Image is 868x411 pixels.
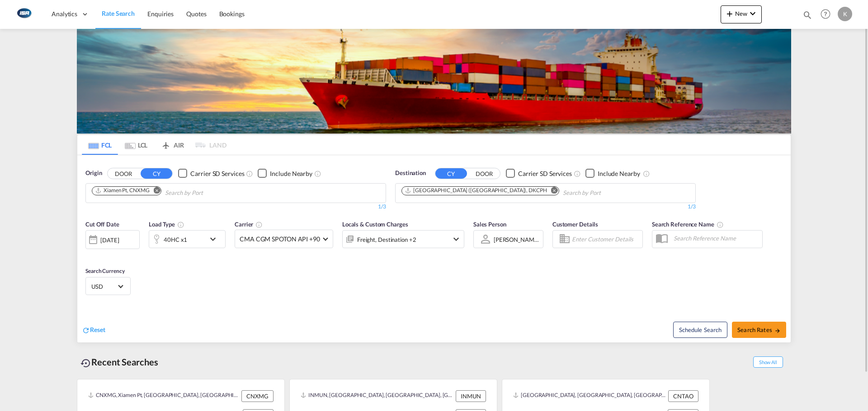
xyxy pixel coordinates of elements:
span: Cut Off Date [85,221,119,228]
md-pagination-wrapper: Use the left and right arrow keys to navigate between tabs [82,135,226,155]
button: icon-plus 400-fgNewicon-chevron-down [721,5,762,23]
button: Note: By default Schedule search will only considerorigin ports, destination ports and cut off da... [673,322,727,338]
md-icon: icon-chevron-down [747,8,758,19]
md-icon: Unchecked: Ignores neighbouring ports when fetching rates.Checked : Includes neighbouring ports w... [643,170,650,177]
div: [PERSON_NAME] S&#248;[PERSON_NAME] [494,236,610,243]
img: 1aa151c0c08011ec8d6f413816f9a227.png [14,4,34,24]
md-icon: icon-backup-restore [80,358,91,369]
md-icon: icon-arrow-right [774,328,781,334]
div: Help [818,6,838,23]
md-tab-item: FCL [82,135,118,155]
div: icon-refreshReset [82,325,105,335]
div: 40HC x1icon-chevron-down [149,230,226,248]
md-select: Sales Person: Kasper Lykkegaard S&#248;rensen [493,233,541,246]
span: Bookings [219,10,245,18]
md-icon: icon-information-outline [177,221,184,228]
span: Origin [85,169,102,178]
span: Search Currency [85,268,125,274]
div: Include Nearby [270,169,312,178]
span: New [724,10,758,17]
button: Remove [147,187,161,196]
div: Freight Destination Destination Custom Factory Stuffing [357,233,416,246]
md-icon: icon-plus 400-fg [724,8,735,19]
span: Show All [753,356,783,368]
md-icon: icon-airplane [160,140,171,147]
span: Destination [395,169,426,178]
md-datepicker: Select [85,248,92,260]
div: K [838,7,852,21]
input: Search Reference Name [669,231,762,245]
md-select: Select Currency: $ USDUnited States Dollar [90,280,126,293]
div: [DATE] [85,230,140,249]
md-icon: icon-magnify [802,10,812,20]
md-checkbox: Checkbox No Ink [178,169,244,178]
span: Search Rates [737,326,781,333]
md-icon: Your search will be saved by the below given name [717,221,724,228]
div: Include Nearby [598,169,640,178]
div: Freight Destination Destination Custom Factory Stuffingicon-chevron-down [342,230,464,248]
md-chips-wrap: Chips container. Use arrow keys to select chips. [90,184,255,200]
input: Enter Customer Details [572,232,640,246]
div: INMUN [456,390,486,402]
div: Copenhagen (Kobenhavn), DKCPH [405,187,547,194]
button: CY [141,168,172,179]
span: CMA CGM SPOTON API +90 [240,235,320,244]
div: 1/3 [85,203,386,211]
div: Carrier SD Services [190,169,244,178]
button: DOOR [468,168,500,179]
div: CNTAO, Qingdao, China, Greater China & Far East Asia, Asia Pacific [513,390,666,402]
md-checkbox: Checkbox No Ink [585,169,640,178]
md-icon: icon-refresh [82,326,90,334]
div: icon-magnify [802,10,812,23]
button: DOOR [108,168,139,179]
span: Quotes [186,10,206,18]
md-icon: icon-chevron-down [208,234,223,245]
div: [DATE] [100,236,119,244]
input: Chips input. [563,186,649,200]
div: CNXMG, Xiamen Pt, China, Greater China & Far East Asia, Asia Pacific [88,390,239,402]
span: Search Reference Name [652,221,724,228]
div: 1/3 [395,203,696,211]
md-tab-item: LCL [118,135,154,155]
md-checkbox: Checkbox No Ink [258,169,312,178]
div: OriginDOOR CY Checkbox No InkUnchecked: Search for CY (Container Yard) services for all selected ... [77,155,791,342]
button: CY [435,168,467,179]
md-icon: The selected Trucker/Carrierwill be displayed in the rate results If the rates are from another f... [255,221,263,228]
span: Load Type [149,221,184,228]
md-icon: Unchecked: Ignores neighbouring ports when fetching rates.Checked : Includes neighbouring ports w... [314,170,321,177]
div: Recent Searches [77,352,162,372]
div: 40HC x1 [164,233,187,246]
md-icon: icon-chevron-down [451,234,462,245]
span: Analytics [52,9,77,18]
div: CNXMG [241,390,274,402]
div: CNTAO [668,390,698,402]
div: Press delete to remove this chip. [95,187,151,194]
span: Sales Person [473,221,506,228]
md-chips-wrap: Chips container. Use arrow keys to select chips. [400,184,652,200]
md-icon: Unchecked: Search for CY (Container Yard) services for all selected carriers.Checked : Search for... [246,170,253,177]
span: Rate Search [102,9,135,17]
md-checkbox: Checkbox No Ink [506,169,572,178]
span: Locals & Custom Charges [342,221,408,228]
img: LCL+%26+FCL+BACKGROUND.png [77,29,791,134]
span: Reset [90,326,105,333]
md-tab-item: AIR [154,135,190,155]
button: Search Ratesicon-arrow-right [732,322,786,338]
span: Carrier [235,221,263,228]
div: Carrier SD Services [518,169,572,178]
span: Customer Details [552,221,598,228]
div: Press delete to remove this chip. [405,187,549,194]
div: Xiamen Pt, CNXMG [95,187,149,194]
md-icon: Unchecked: Search for CY (Container Yard) services for all selected carriers.Checked : Search for... [574,170,581,177]
div: INMUN, Mundra, India, Indian Subcontinent, Asia Pacific [301,390,453,402]
input: Chips input. [165,186,251,200]
span: USD [91,282,117,291]
button: Remove [545,187,559,196]
span: Enquiries [147,10,174,18]
span: Help [818,6,833,22]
